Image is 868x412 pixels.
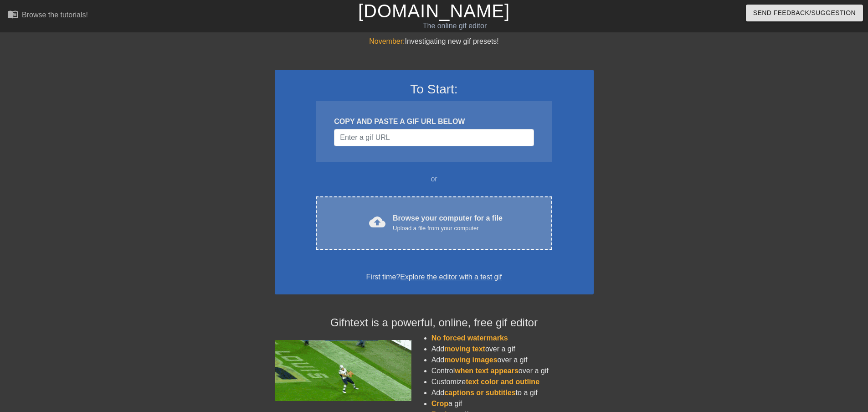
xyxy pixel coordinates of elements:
li: a gif [431,398,594,409]
div: or [298,174,570,185]
li: Add to a gif [431,387,594,398]
li: Add over a gif [431,355,594,366]
span: moving images [444,356,497,364]
div: The online gif editor [294,21,616,31]
span: when text appears [455,367,519,375]
span: Crop [431,400,448,407]
span: text color and outline [466,378,539,386]
span: moving text [444,345,485,353]
img: football_small.gif [275,340,411,401]
a: Browse the tutorials! [7,9,88,23]
h3: To Start: [287,82,582,97]
h4: Gifntext is a powerful, online, free gif editor [275,316,594,330]
div: Browse your computer for a file [393,213,503,233]
li: Add over a gif [431,344,594,355]
li: Control over a gif [431,366,594,376]
span: menu_book [7,9,18,20]
div: First time? [287,272,582,283]
span: captions or subtitles [444,389,515,397]
div: COPY AND PASTE A GIF URL BELOW [334,116,534,127]
input: Username [334,129,534,146]
span: Send Feedback/Suggestion [753,7,856,19]
button: Send Feedback/Suggestion [746,5,863,21]
div: Browse the tutorials! [22,11,88,19]
span: No forced watermarks [431,334,508,342]
div: Upload a file from your computer [393,224,503,233]
span: November: [369,37,405,45]
div: Investigating new gif presets! [275,36,594,47]
li: Customize [431,376,594,387]
a: Explore the editor with a test gif [400,273,502,281]
a: [DOMAIN_NAME] [358,1,510,21]
span: cloud_upload [369,214,385,230]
